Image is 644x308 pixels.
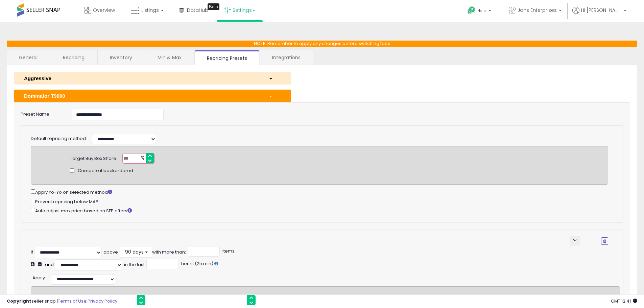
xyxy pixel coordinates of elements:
label: Preset Name [16,109,67,118]
a: Privacy Policy [88,298,117,304]
a: Repricing Presets [195,50,259,65]
span: Jans Enterprises [518,7,557,14]
span: % [137,153,148,164]
span: Apply [32,275,45,281]
span: Compete if backordered [78,168,133,174]
div: seller snap | | [7,298,117,305]
p: NOTE: Remember to apply any changes before switching tabs [7,41,637,47]
a: Integrations [260,50,313,65]
div: Aggressive [19,75,264,82]
span: Hi [PERSON_NAME] [581,7,622,14]
div: with more than: [152,249,186,256]
div: Apply Yo-Yo on selected method [31,188,608,196]
a: Min & Max [145,50,194,65]
span: 90 days [124,248,144,255]
a: Hi [PERSON_NAME] [572,7,626,22]
a: Terms of Use [58,298,87,304]
span: Listings [141,7,159,14]
span: hours (2h min) [180,260,213,267]
a: Help [462,1,498,22]
div: Prevent repricing below MAP [31,197,608,205]
span: Help [477,8,486,14]
i: Remove Condition [603,239,606,243]
a: Inventory [98,50,144,65]
span: Overview [93,7,115,14]
div: in the last [124,262,145,268]
button: Aggressive [14,72,291,85]
span: items. [221,248,236,254]
div: Tooltip anchor [208,3,219,10]
button: keyboard_arrow_down [570,236,580,246]
i: Get Help [467,6,476,15]
span: keyboard_arrow_down [572,237,578,243]
div: above [103,249,118,256]
div: Dominator T9000 [19,92,264,99]
div: Target Buy Box Share: [70,153,117,162]
a: Repricing [51,50,97,65]
strong: Copyright [7,298,31,304]
a: General [7,50,50,65]
span: 2025-09-10 12:41 GMT [611,298,637,304]
button: 90 days [120,246,152,258]
button: Dominator T9000 [14,90,291,102]
label: Default repricing method: [31,136,87,142]
div: : [32,273,46,281]
div: Auto adjust max price based on SFP offers [31,207,608,214]
span: DataHub [187,7,208,14]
